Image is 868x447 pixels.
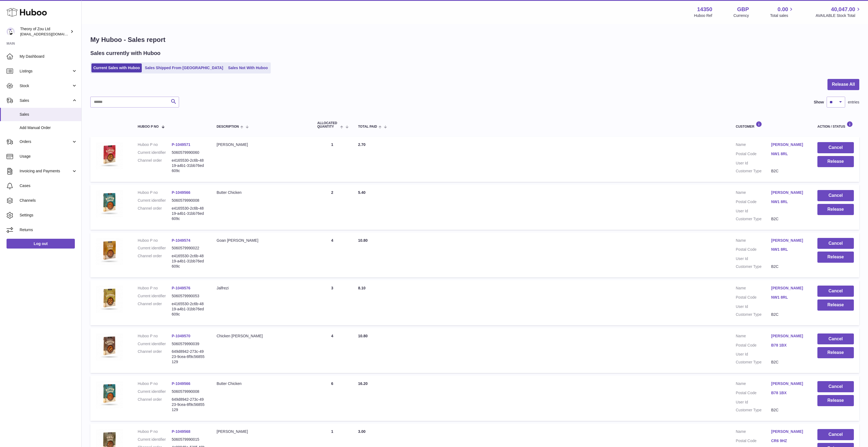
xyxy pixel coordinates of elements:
dt: Current identifier [138,246,172,251]
dt: Channel order [138,301,172,317]
div: Chicken [PERSON_NAME] [217,333,306,339]
dt: Postal Code [736,247,771,253]
span: 0.00 [778,6,788,13]
div: Jalfrezi [217,286,306,291]
div: Butter Chicken [217,381,306,386]
span: Stock [20,83,72,88]
a: P-1049570 [172,334,190,338]
dt: Name [736,142,771,149]
span: 8.10 [358,286,365,290]
dt: User Id [736,400,771,405]
dd: B2C [771,408,807,413]
img: 1751363674.jpg [96,381,123,408]
strong: 14350 [697,6,712,13]
dd: 5060579990008 [172,198,206,203]
img: 1751364141.jpg [96,333,123,361]
dd: 649d8942-273c-4923-9cea-8f9c56855129 [172,397,206,412]
dt: Customer Type [736,216,771,222]
button: Release [817,204,854,215]
label: Show [814,100,824,105]
dd: 5060579990015 [172,437,206,442]
td: 1 [312,137,353,182]
dt: Channel order [138,397,172,412]
a: B78 1BX [771,343,807,348]
a: Sales Shipped From [GEOGRAPHIC_DATA] [143,63,225,72]
img: 1751364540.jpg [96,238,123,265]
dt: Postal Code [736,199,771,206]
dd: 5060579990053 [172,293,206,299]
span: 3.00 [358,429,365,434]
dt: Name [736,429,771,436]
dt: Channel order [138,253,172,269]
img: 1751364373.jpg [96,142,123,169]
strong: GBP [737,6,749,13]
dt: Huboo P no [138,381,172,386]
dt: Customer Type [736,408,771,413]
dt: Customer Type [736,169,771,174]
dt: Channel order [138,206,172,221]
span: entries [848,100,859,105]
dt: User Id [736,209,771,214]
button: Cancel [817,286,854,297]
dd: e4165530-2c6b-4819-a4b1-31bb76ed609c [172,301,206,317]
dt: Postal Code [736,390,771,397]
span: Add Manual Order [20,125,77,130]
h2: Sales currently with Huboo [90,50,161,57]
div: Customer [736,121,807,128]
a: P-1049571 [172,142,190,147]
a: P-1049568 [172,429,190,434]
dd: B2C [771,312,807,317]
a: Current Sales with Huboo [91,63,142,72]
dt: Postal Code [736,151,771,158]
span: Channels [20,198,77,203]
dt: Name [736,333,771,340]
img: 1751364645.jpg [96,286,123,313]
dd: 5060579990008 [172,389,206,394]
dt: Huboo P no [138,286,172,291]
span: 40,047.00 [831,6,855,13]
span: Listings [20,69,72,74]
dd: 5060579990039 [172,341,206,347]
div: [PERSON_NAME] [217,429,306,434]
dt: Current identifier [138,198,172,203]
span: Total paid [358,125,377,128]
dt: Name [736,238,771,244]
td: 4 [312,328,353,373]
a: [PERSON_NAME] [771,286,807,291]
button: Release [817,299,854,311]
img: 1751363674.jpg [96,190,123,217]
a: NW1 8RL [771,199,807,204]
dt: Customer Type [736,312,771,317]
dt: Current identifier [138,437,172,442]
span: AVAILABLE Stock Total [815,13,861,18]
dt: User Id [736,256,771,261]
td: 4 [312,232,353,278]
button: Release [817,347,854,358]
dd: 5060579990060 [172,150,206,155]
dt: Customer Type [736,360,771,365]
div: Goan [PERSON_NAME] [217,238,306,243]
a: P-1049566 [172,381,190,386]
span: Usage [20,154,77,159]
a: P-1049576 [172,286,190,290]
a: P-1049566 [172,190,190,195]
dd: e4165530-2c6b-4819-a4b1-31bb76ed609c [172,206,206,221]
span: Cases [20,183,77,188]
h1: My Huboo - Sales report [90,35,859,44]
dt: User Id [736,161,771,166]
dd: B2C [771,360,807,365]
button: Cancel [817,429,854,440]
button: Cancel [817,238,854,249]
button: Cancel [817,190,854,201]
span: My Dashboard [20,54,77,59]
dt: Customer Type [736,264,771,269]
img: internalAdmin-14350@internal.huboo.com [7,27,15,36]
a: Sales Not With Huboo [226,63,270,72]
dt: User Id [736,304,771,309]
dt: Channel order [138,349,172,365]
dt: Huboo P no [138,238,172,243]
span: 16.20 [358,381,368,386]
dd: B2C [771,169,807,174]
a: Log out [7,239,75,249]
button: Cancel [817,142,854,153]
